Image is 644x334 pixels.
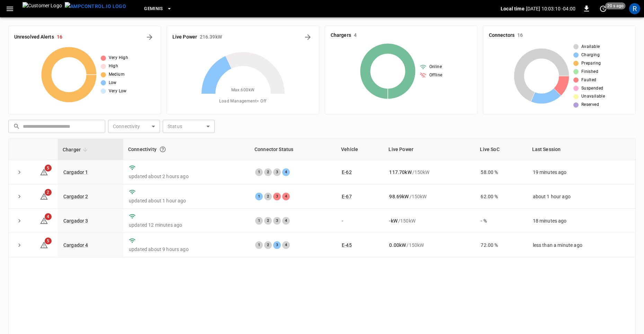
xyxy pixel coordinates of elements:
[200,33,222,41] h6: 216.39 kW
[264,241,272,249] div: 2
[489,32,515,39] h6: Connectors
[342,242,352,248] a: E-45
[527,233,635,257] td: less than a minute ago
[129,222,244,228] p: updated 12 minutes ago
[282,217,290,225] div: 4
[14,191,25,202] button: expand row
[264,217,272,225] div: 2
[389,193,469,200] div: / 150 kW
[336,209,384,233] td: -
[429,64,442,70] span: Online
[282,193,290,200] div: 4
[109,55,128,61] span: Very High
[282,241,290,249] div: 4
[45,165,52,172] span: 5
[581,68,598,75] span: Finished
[581,93,605,100] span: Unavailable
[581,43,600,50] span: Available
[264,168,272,176] div: 2
[40,193,48,199] a: 2
[144,32,155,43] button: All Alerts
[45,189,52,196] span: 2
[63,242,88,248] a: Cargador 4
[527,139,635,160] th: Last Session
[129,173,244,180] p: updated about 2 hours ago
[629,3,640,14] div: profile-icon
[156,143,169,156] button: Connection between the charger and our software.
[389,217,397,224] p: - kW
[57,33,62,41] h6: 16
[63,218,88,224] a: Cargador 3
[63,145,90,154] span: Charger
[282,168,290,176] div: 4
[389,169,411,176] p: 117.70 kW
[527,184,635,209] td: about 1 hour ago
[264,193,272,200] div: 2
[129,246,244,253] p: updated about 9 hours ago
[581,77,597,84] span: Faulted
[526,5,575,12] p: [DATE] 10:03:10 -04:00
[302,32,313,43] button: Energy Overview
[23,2,62,15] img: Customer Logo
[475,184,527,209] td: 62.00 %
[475,233,527,257] td: 72.00 %
[255,193,263,200] div: 1
[129,197,244,204] p: updated about 1 hour ago
[342,194,352,199] a: E-67
[389,217,469,224] div: / 150 kW
[141,2,175,16] button: Geminis
[354,32,357,39] h6: 4
[255,217,263,225] div: 1
[144,5,163,13] span: Geminis
[40,218,48,223] a: 4
[109,80,117,86] span: Low
[331,32,351,39] h6: Chargers
[273,168,281,176] div: 3
[581,60,601,67] span: Preparing
[605,2,626,9] span: 20 s ago
[475,160,527,184] td: 58.00 %
[273,241,281,249] div: 3
[14,240,25,250] button: expand row
[14,167,25,177] button: expand row
[109,63,118,70] span: High
[527,160,635,184] td: 19 minutes ago
[389,193,409,200] p: 98.69 kW
[389,169,469,176] div: / 150 kW
[475,209,527,233] td: - %
[598,3,609,14] button: set refresh interval
[219,98,266,105] span: Load Management = Off
[273,217,281,225] div: 3
[45,213,52,220] span: 4
[501,5,525,12] p: Local time
[65,2,126,11] img: ampcontrol.io logo
[45,237,52,244] span: 5
[475,139,527,160] th: Live SoC
[40,169,48,174] a: 5
[581,85,603,92] span: Suspended
[172,33,197,41] h6: Live Power
[255,168,263,176] div: 1
[389,242,406,249] p: 0.00 kW
[14,216,25,226] button: expand row
[40,242,48,248] a: 5
[517,32,523,39] h6: 16
[255,241,263,249] div: 1
[389,242,469,249] div: / 150 kW
[384,139,475,160] th: Live Power
[336,139,384,160] th: Vehicle
[63,194,88,199] a: Cargador 2
[429,72,442,79] span: Offline
[109,88,127,95] span: Very Low
[14,33,54,41] h6: Unresolved Alerts
[342,169,352,175] a: E-62
[250,139,336,160] th: Connector Status
[128,143,245,156] div: Connectivity
[231,87,255,94] span: Max. 600 kW
[581,101,599,108] span: Reserved
[63,169,88,175] a: Cargador 1
[109,71,125,78] span: Medium
[527,209,635,233] td: 18 minutes ago
[273,193,281,200] div: 3
[581,52,600,59] span: Charging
